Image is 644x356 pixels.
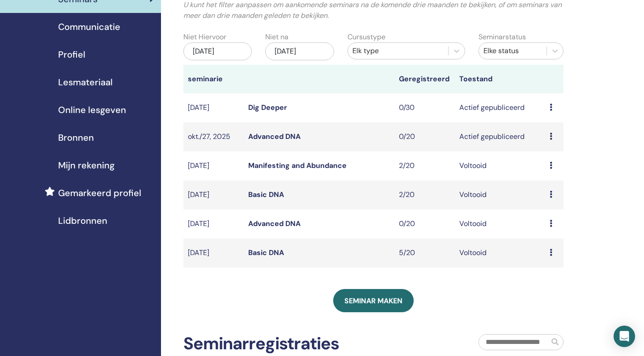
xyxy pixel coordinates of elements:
[483,46,542,56] div: Elke status
[58,48,85,61] span: Profiel
[183,122,244,151] td: okt./27, 2025
[183,32,226,42] label: Niet Hiervoor
[58,103,126,117] span: Online lesgeven
[183,180,244,209] td: [DATE]
[248,248,284,257] a: Basic DNA
[344,296,402,306] span: Seminar maken
[455,239,545,268] td: Voltooid
[479,32,526,42] label: Seminarstatus
[265,42,334,60] div: [DATE]
[58,214,107,227] span: Lidbronnen
[455,151,545,180] td: Voltooid
[455,65,545,93] th: Toestand
[394,93,455,122] td: 0/30
[183,93,244,122] td: [DATE]
[58,186,141,200] span: Gemarkeerd profiel
[183,209,244,239] td: [DATE]
[394,180,455,209] td: 2/20
[394,209,455,239] td: 0/20
[183,65,244,93] th: seminarie
[58,75,113,89] span: Lesmateriaal
[394,151,455,180] td: 2/20
[455,180,545,209] td: Voltooid
[352,46,444,56] div: Elk type
[248,190,284,199] a: Basic DNA
[347,32,386,42] label: Cursustype
[394,65,455,93] th: Geregistreerd
[394,239,455,268] td: 5/20
[248,132,301,141] a: Advanced DNA
[183,151,244,180] td: [DATE]
[183,42,252,60] div: [DATE]
[58,131,94,144] span: Bronnen
[455,209,545,239] td: Voltooid
[394,122,455,151] td: 0/20
[248,103,287,112] a: Dig Deeper
[183,334,339,354] h2: Seminarregistraties
[455,93,545,122] td: Actief gepubliceerd
[265,32,288,42] label: Niet na
[455,122,545,151] td: Actief gepubliceerd
[333,289,414,312] a: Seminar maken
[248,219,301,228] a: Advanced DNA
[248,161,347,170] a: Manifesting and Abundance
[58,159,114,172] span: Mijn rekening
[58,20,120,34] span: Communicatie
[614,326,635,347] div: Open Intercom Messenger
[183,239,244,268] td: [DATE]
